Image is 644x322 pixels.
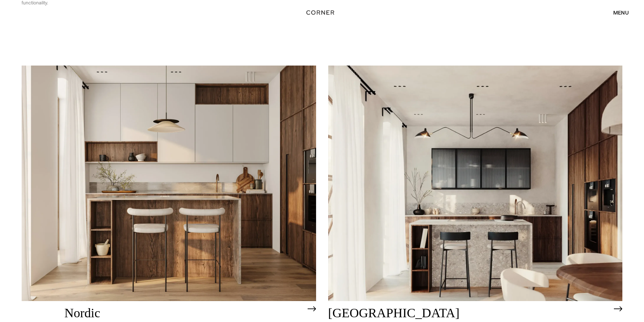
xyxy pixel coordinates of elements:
h2: Nordic [65,306,304,320]
div: menu [613,10,629,15]
h2: [GEOGRAPHIC_DATA] [328,306,611,320]
a: home [298,8,346,17]
div: menu [606,7,629,18]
